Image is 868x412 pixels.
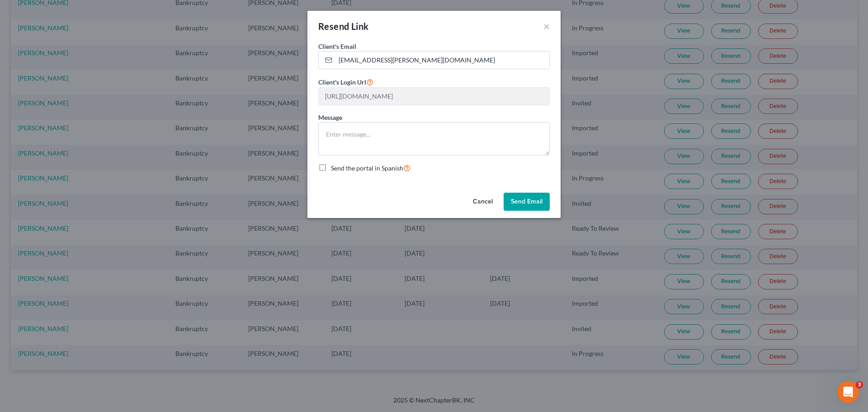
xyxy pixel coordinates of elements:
button: × [543,21,550,32]
label: Message [318,113,342,122]
span: Send the portal in Spanish [331,164,403,172]
div: Resend Link [318,20,368,33]
span: Client's Email [318,43,356,50]
button: Cancel [466,193,500,211]
button: Send Email [504,193,550,211]
label: Client's Login Url [318,76,373,87]
iframe: Intercom live chat [837,381,859,403]
input: -- [319,88,549,105]
span: 3 [856,381,863,388]
input: Enter email... [335,52,549,69]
